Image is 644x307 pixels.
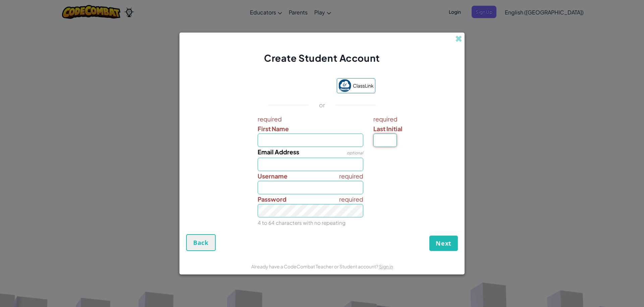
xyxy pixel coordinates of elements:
[373,125,402,133] span: Last Initial
[258,219,345,226] small: 4 to 64 characters with no repeating
[429,236,458,251] button: Next
[258,114,364,124] span: required
[338,79,351,92] img: classlink-logo-small.png
[353,81,374,91] span: ClassLink
[186,234,216,251] button: Back
[373,114,456,124] span: required
[339,194,363,204] span: required
[264,52,380,64] span: Create Student Account
[319,101,325,109] p: or
[265,79,333,94] iframe: Sign in with Google Button
[258,195,286,203] span: Password
[258,172,287,180] span: Username
[379,263,393,269] a: Sign in
[436,239,451,247] span: Next
[251,263,379,269] span: Already have a CodeCombat Teacher or Student account?
[339,171,363,181] span: required
[258,148,299,156] span: Email Address
[193,239,209,247] span: Back
[258,125,289,133] span: First Name
[347,150,363,155] span: optional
